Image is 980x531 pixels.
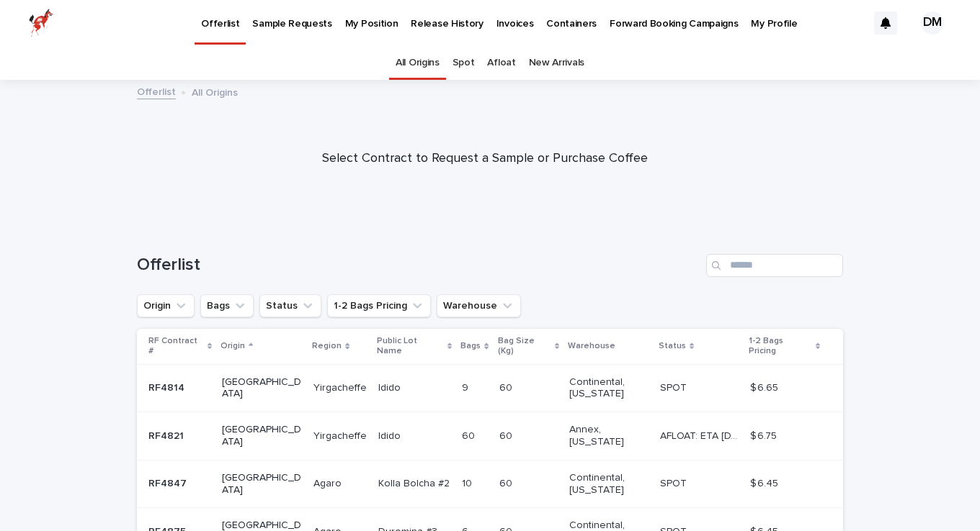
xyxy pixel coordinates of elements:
button: 1-2 Bags Pricing [327,294,431,317]
p: Idido [378,379,404,394]
p: [GEOGRAPHIC_DATA] [222,472,302,496]
p: [GEOGRAPHIC_DATA] [222,424,302,448]
button: Warehouse [437,294,521,317]
p: Bag Size (Kg) [498,333,551,360]
a: New Arrivals [529,46,584,80]
p: Select Contract to Request a Sample or Purchase Coffee [197,151,773,167]
a: Afloat [487,46,515,80]
p: RF4847 [148,475,190,490]
p: $ 6.45 [750,475,781,490]
div: DM [921,12,944,35]
p: Origin [220,338,245,354]
p: Agaro [313,475,344,490]
p: SPOT [660,475,690,490]
p: RF Contract # [148,333,204,360]
p: $ 6.65 [750,379,781,394]
img: zttTXibQQrCfv9chImQE [29,9,53,37]
a: Spot [453,46,475,80]
a: All Origins [396,46,440,80]
input: Search [706,254,843,277]
p: Public Lot Name [377,333,444,360]
p: 60 [499,379,515,394]
p: RF4814 [148,379,187,394]
p: Status [659,338,686,354]
tr: RF4847RF4847 [GEOGRAPHIC_DATA]AgaroAgaro Kolla Bolcha #2Kolla Bolcha #2 1010 6060 Continental, [U... [137,460,843,508]
p: Region [312,338,342,354]
p: AFLOAT: ETA 09-27-2025 [660,427,741,442]
button: Status [259,294,321,317]
p: Yirgacheffe [313,379,370,394]
p: Bags [460,338,481,354]
p: All Origins [192,83,238,99]
p: Yirgacheffe [313,427,370,442]
p: [GEOGRAPHIC_DATA] [222,376,302,401]
p: Idido [378,427,404,442]
tr: RF4814RF4814 [GEOGRAPHIC_DATA]YirgacheffeYirgacheffe IdidoIdido 99 6060 Continental, [US_STATE] S... [137,364,843,412]
a: Offerlist [137,83,176,99]
p: SPOT [660,379,690,394]
tr: RF4821RF4821 [GEOGRAPHIC_DATA]YirgacheffeYirgacheffe IdidoIdido 6060 6060 Annex, [US_STATE] AFLOA... [137,412,843,460]
p: 60 [499,427,515,442]
button: Origin [137,294,195,317]
h1: Offerlist [137,255,700,276]
button: Bags [200,294,254,317]
p: Kolla Bolcha #2 [378,475,453,490]
p: 60 [499,475,515,490]
p: RF4821 [148,427,187,442]
p: 1-2 Bags Pricing [749,333,811,360]
p: Warehouse [568,338,615,354]
p: $ 6.75 [750,427,780,442]
p: 60 [462,427,478,442]
p: 10 [462,475,475,490]
p: 9 [462,379,471,394]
